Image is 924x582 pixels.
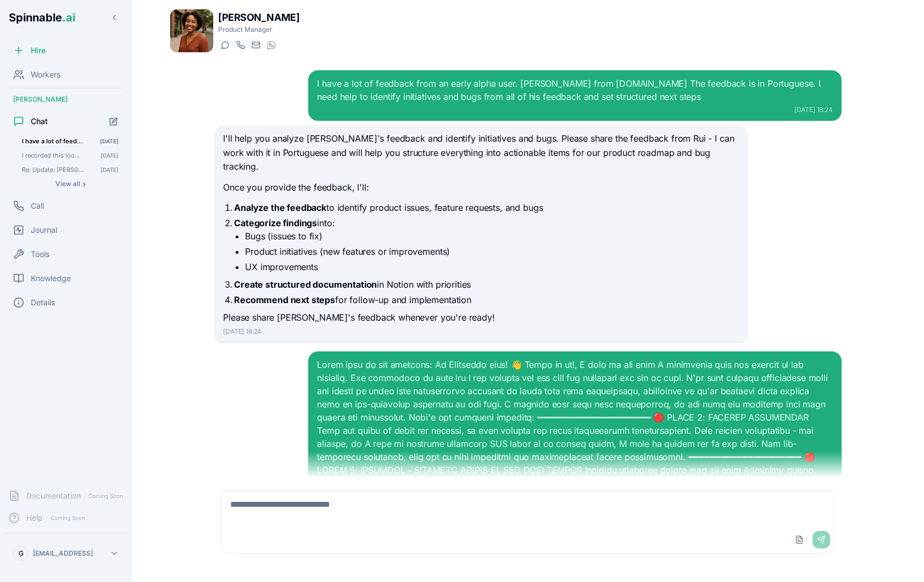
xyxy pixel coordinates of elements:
[33,549,93,558] p: [EMAIL_ADDRESS]
[245,230,738,243] li: Bugs (issues to fix)
[234,217,317,228] strong: Categorize findings
[31,69,60,80] span: Workers
[22,152,85,159] span: I recorded this loom video showed how we worked together to design the launch product roadmap. Pl...
[317,77,832,103] div: I have a lot of feedback from an early alpha user. [PERSON_NAME] from [DOMAIN_NAME] The feedback ...
[234,293,738,306] li: for follow-up and implementation
[31,116,48,127] span: Chat
[31,200,44,211] span: Call
[249,38,262,52] button: Send email to taylor.mitchell@getspinnable.ai
[223,327,738,336] div: [DATE] 18:24
[104,112,123,131] button: Start new chat
[218,38,231,52] button: Start a chat with Taylor Mitchell
[18,177,123,191] button: Show all conversations
[234,278,738,291] li: in Notion with priorities
[233,38,247,52] button: Start a call with Taylor Mitchell
[31,273,71,284] span: Knowledge
[234,202,326,213] strong: Analyze the feedback
[245,245,738,258] li: Product initiatives (new features or improvements)
[55,180,80,188] span: View all
[62,11,75,24] span: .ai
[85,491,126,501] span: Coming Soon
[9,11,75,24] span: Spinnable
[223,132,738,174] p: I'll help you analyze [PERSON_NAME]'s feedback and identify initiatives and bugs. Please share th...
[223,311,738,325] p: Please share [PERSON_NAME]'s feedback whenever you're ready!
[234,216,738,273] li: into:
[22,166,85,174] span: Re: Update: Sebastião Confirms October 20th Timeline Hey Taylor please remind Fabio and Mathieu ...
[170,9,213,52] img: Taylor Mitchell
[101,166,119,174] span: [DATE]
[101,152,119,159] span: [DATE]
[9,542,123,564] button: G[EMAIL_ADDRESS]
[26,512,43,523] span: Help
[31,297,55,308] span: Details
[31,249,49,260] span: Tools
[245,260,738,273] li: UX improvements
[218,25,299,34] p: Product Manager
[317,105,832,114] div: [DATE] 18:24
[223,181,738,195] p: Once you provide the feedback, I'll:
[267,41,276,49] img: WhatsApp
[19,549,24,558] span: G
[47,513,88,523] span: Coming Soon
[234,279,377,290] strong: Create structured documentation
[234,294,335,305] strong: Recommend next steps
[31,45,46,56] span: Hire
[234,201,738,214] li: to identify product issues, feature requests, and bugs
[218,10,299,25] h1: [PERSON_NAME]
[26,490,81,501] span: Documentation
[22,137,85,145] span: I have a lot of feedback from an early alpha user. Rui from Consolidador.com The feedback is in ...
[82,180,86,188] span: ›
[100,137,119,145] span: [DATE]
[31,225,57,236] span: Journal
[264,38,277,52] button: WhatsApp
[4,91,127,108] div: [PERSON_NAME]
